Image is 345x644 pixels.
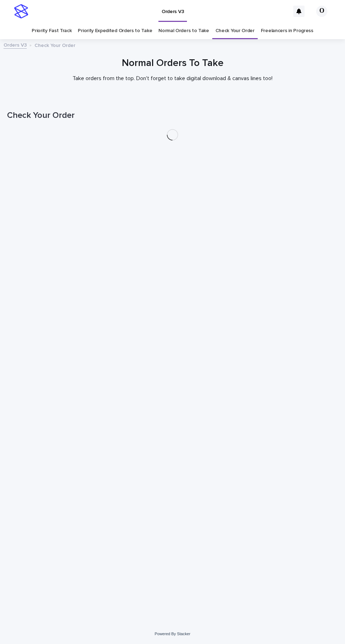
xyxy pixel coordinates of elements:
[34,41,75,49] p: Check Your Order
[215,23,255,39] a: Check Your Order
[316,6,327,17] div: О
[4,41,27,49] a: Orders V3
[261,23,313,39] a: Freelancers in Progress
[78,23,152,39] a: Priority Expedited Orders to Take
[155,632,190,636] a: Powered By Stacker
[7,58,338,70] h1: Normal Orders To Take
[14,4,28,18] img: stacker-logo-s-only.png
[32,75,313,82] p: Take orders from the top. Don't forget to take digital download & canvas lines too!
[7,110,338,121] h1: Check Your Order
[32,23,71,39] a: Priority Fast Track
[158,23,209,39] a: Normal Orders to Take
